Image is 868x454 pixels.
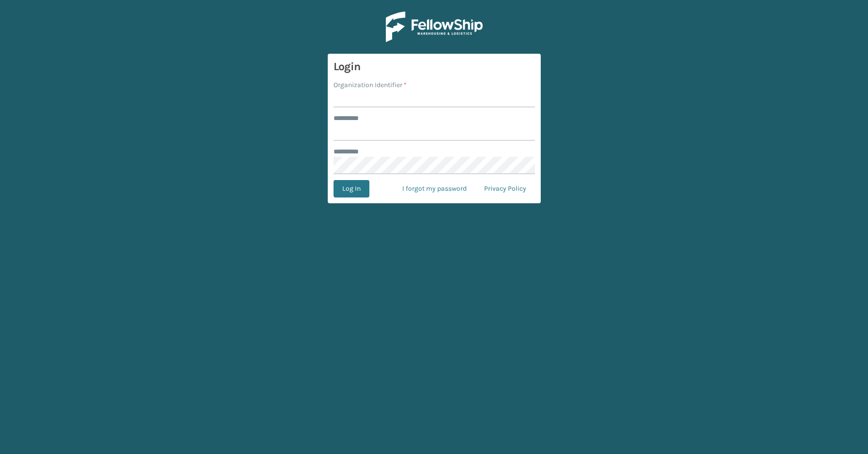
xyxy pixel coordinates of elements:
img: Logo [386,12,483,42]
button: Log In [334,180,369,197]
h3: Login [334,60,535,74]
label: Organization Identifier [334,80,407,90]
a: Privacy Policy [475,180,535,197]
a: I forgot my password [394,180,475,197]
